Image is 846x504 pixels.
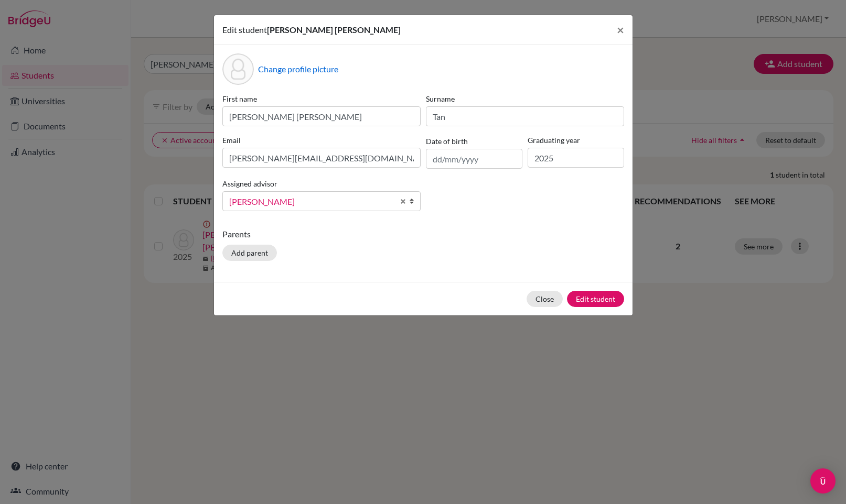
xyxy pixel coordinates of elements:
[426,136,468,147] label: Date of birth
[229,195,394,209] span: [PERSON_NAME]
[267,25,401,35] span: [PERSON_NAME] [PERSON_NAME]
[617,22,624,37] span: ×
[222,135,421,146] label: Email
[222,245,277,261] button: Add parent
[222,178,277,189] label: Assigned advisor
[426,93,624,104] label: Surname
[222,228,624,240] p: Parents
[426,149,522,169] input: dd/mm/yyyy
[810,468,836,494] div: Open Intercom Messenger
[608,15,633,45] button: Close
[222,25,267,35] span: Edit student
[567,291,624,307] button: Edit student
[222,53,254,85] div: Profile picture
[527,291,563,307] button: Close
[222,93,421,104] label: First name
[528,135,624,146] label: Graduating year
